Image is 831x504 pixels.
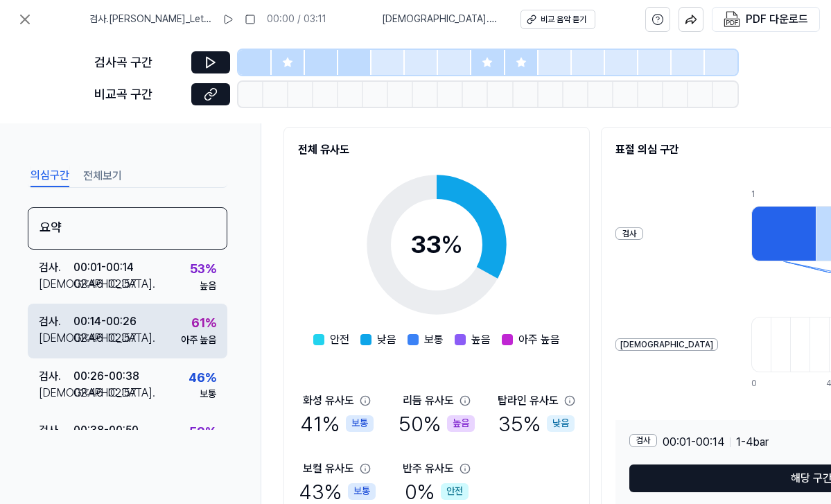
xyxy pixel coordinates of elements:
div: [DEMOGRAPHIC_DATA] . [39,276,73,293]
span: 보통 [424,331,444,348]
img: PDF Download [724,11,740,28]
h2: 전체 유사도 [298,141,575,158]
div: 41 % [300,409,374,438]
div: 00:14 - 00:26 [73,313,137,330]
div: 높음 [447,415,475,432]
div: 0 [751,378,771,390]
div: 보통 [200,388,216,401]
div: 높음 [200,279,216,293]
button: PDF 다운로드 [721,8,811,31]
div: 안전 [441,483,469,500]
div: 00:38 - 00:50 [73,422,139,439]
div: 61 % [191,313,216,333]
button: 전체보기 [83,165,122,187]
div: 검사 . [39,422,73,439]
div: 02:46 - 02:57 [73,330,137,347]
button: 의심구간 [30,165,69,187]
span: [DEMOGRAPHIC_DATA] . 별하랑 - 청하 [382,12,504,26]
div: 요약 [28,207,227,250]
div: 아주 높음 [181,333,216,347]
div: [DEMOGRAPHIC_DATA] . [39,385,73,401]
div: 보컬 유사도 [303,460,354,477]
div: 검사 . [39,368,73,385]
div: 00:01 - 00:14 [73,259,134,276]
div: 비교 음악 듣기 [541,14,586,26]
div: 검사곡 구간 [94,53,183,73]
div: [DEMOGRAPHIC_DATA] [615,338,718,351]
div: 반주 유사도 [403,460,454,477]
button: help [645,7,670,32]
span: 높음 [471,331,491,348]
span: % [441,229,463,259]
div: 낮음 [547,415,575,432]
div: 화성 유사도 [303,392,354,409]
div: PDF 다운로드 [746,10,808,28]
div: 50 % [399,409,475,438]
span: 낮음 [377,331,396,348]
div: 비교곡 구간 [94,85,183,105]
div: 02:46 - 02:57 [73,276,137,293]
div: 리듬 유사도 [403,392,454,409]
div: 53 % [190,259,216,279]
div: 1 [751,189,816,200]
div: 59 % [189,422,216,442]
div: 33 [410,226,463,263]
div: 00:00 / 03:11 [267,12,326,26]
div: 35 % [498,409,575,438]
div: 검사 [615,227,643,241]
div: 탑라인 유사도 [498,392,559,409]
span: 1 - 4 bar [736,434,769,451]
div: 보통 [346,415,374,432]
div: 검사 . [39,313,73,330]
span: 00:01 - 00:14 [663,434,724,451]
div: 46 % [189,368,216,388]
img: share [685,13,697,26]
span: 아주 높음 [518,331,560,348]
div: 검사 [629,434,657,447]
button: 비교 음악 듣기 [521,10,595,29]
span: 검사 . [PERSON_NAME]_Letter_MSTR_320k [89,12,211,26]
div: [DEMOGRAPHIC_DATA] . [39,330,73,347]
span: 안전 [330,331,349,348]
div: 02:46 - 02:57 [73,385,137,401]
svg: help [651,12,664,26]
div: 00:26 - 00:38 [73,368,139,385]
div: 검사 . [39,259,73,276]
div: 보통 [348,483,376,500]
